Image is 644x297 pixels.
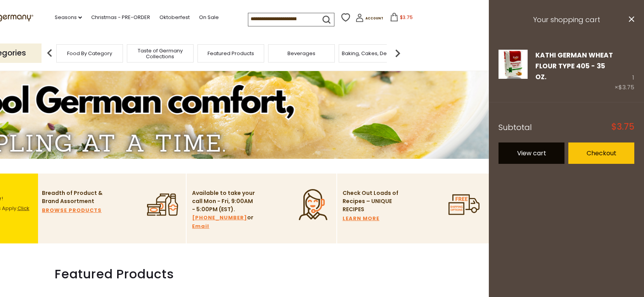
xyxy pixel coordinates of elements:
a: Featured Products [208,50,254,56]
a: Taste of Germany Collections [129,48,191,59]
a: Kathi German Wheat Flour Type 405 - 35 oz. [535,50,613,82]
a: LEARN MORE [343,214,379,223]
span: Account [365,16,383,21]
a: Food By Category [67,50,112,56]
a: Christmas - PRE-ORDER [91,13,150,22]
a: Baking, Cakes, Desserts [342,50,402,56]
a: Kathi Wheat Flour Type 405 [499,50,528,93]
p: Check Out Loads of Recipes – UNIQUE RECIPES [343,189,399,214]
a: Checkout [568,142,634,164]
p: Breadth of Product & Brand Assortment [42,189,106,205]
p: Available to take your call Mon - Fri, 9:00AM - 5:00PM (EST). or [192,189,256,231]
a: Seasons [55,13,82,22]
a: Beverages [287,50,315,56]
button: $3.75 [385,13,418,24]
span: $3.75 [618,83,634,91]
a: Oktoberfest [159,13,190,22]
a: [PHONE_NUMBER] [192,214,247,222]
div: 1 × [615,50,634,93]
img: Kathi Wheat Flour Type 405 [499,50,528,79]
img: next arrow [390,45,405,61]
span: Subtotal [499,122,532,133]
span: $3.75 [400,14,413,21]
a: Account [355,14,383,25]
a: View cart [499,142,564,164]
img: previous arrow [42,45,57,61]
span: $3.75 [611,123,634,131]
a: Email [192,222,209,231]
a: BROWSE PRODUCTS [42,206,102,215]
a: On Sale [199,13,219,22]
